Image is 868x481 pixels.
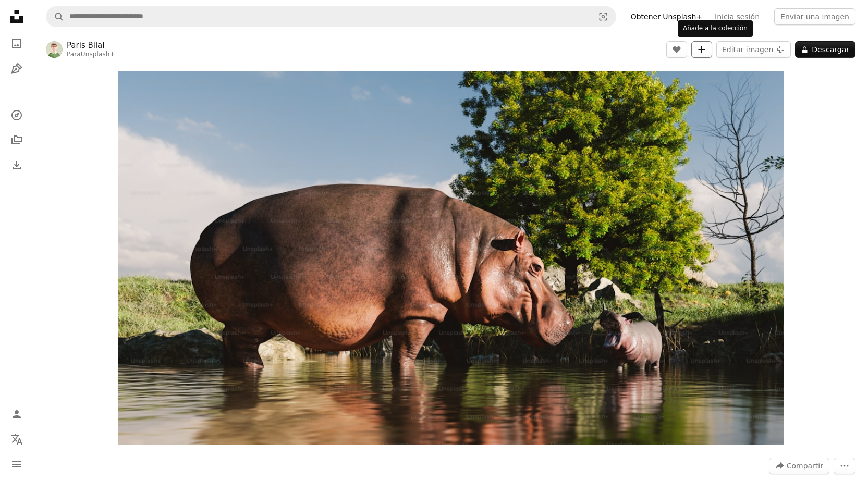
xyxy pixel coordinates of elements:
a: Iniciar sesión / Registrarse [6,404,27,425]
span: Compartir [787,458,823,474]
button: Descargar [795,41,855,58]
a: Explorar [6,105,27,126]
button: Editar imagen [716,41,791,58]
button: Compartir esta imagen [769,458,829,474]
a: Fotos [6,33,27,54]
button: Me gusta [666,41,687,58]
img: Ve al perfil de Paris Bilal [46,41,63,58]
a: Paris Bilal [67,40,115,51]
a: Unsplash+ [81,51,115,58]
button: Menú [6,454,27,475]
button: Búsqueda visual [591,7,616,27]
img: Un hipopótamo de pie en un cuerpo de agua [118,71,783,445]
button: Añade a la colección [691,41,712,58]
div: Para [67,51,115,59]
button: Más acciones [834,458,855,474]
button: Enviar una imagen [774,8,855,25]
a: Inicia sesión [708,8,766,25]
a: Obtener Unsplash+ [625,8,708,25]
a: Ilustraciones [6,58,27,79]
button: Buscar en Unsplash [46,7,64,27]
form: Encuentra imágenes en todo el sitio [46,6,616,27]
button: Idioma [6,429,27,450]
a: Historial de descargas [6,155,27,176]
button: Ampliar en esta imagen [118,71,783,445]
div: Añade a la colección [678,20,753,37]
a: Colecciones [6,130,27,151]
a: Inicio — Unsplash [6,6,27,29]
